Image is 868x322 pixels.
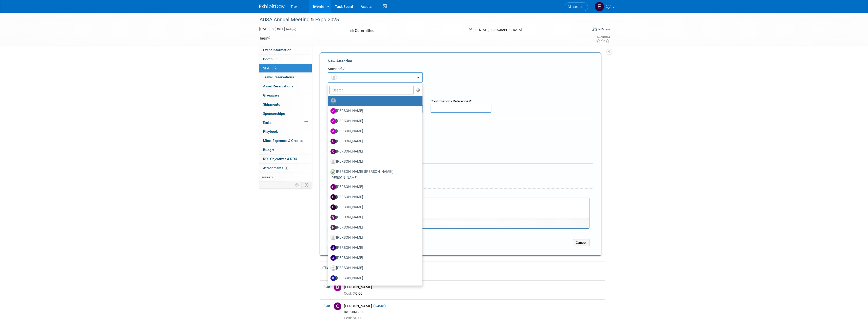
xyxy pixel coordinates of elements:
[328,198,589,218] iframe: Rich Text Area
[328,122,593,127] div: Cost:
[322,304,330,308] a: Edit
[330,108,336,114] img: A.jpg
[330,234,417,242] label: [PERSON_NAME]
[330,127,417,135] label: [PERSON_NAME]
[259,91,312,100] a: Giveaways
[262,175,270,179] span: more
[330,223,417,232] label: [PERSON_NAME]
[259,155,312,163] a: ROI, Objectives & ROO
[259,127,312,136] a: Playbook
[330,118,336,124] img: A.jpg
[259,118,312,127] a: Tasks
[259,82,312,91] a: Asset Reservations
[301,182,312,188] td: Toggle Event Tabs
[344,291,364,295] span: 0.00
[334,283,341,291] img: B.jpg
[263,84,293,88] span: Asset Reservations
[322,285,330,289] a: Edit
[330,244,417,252] label: [PERSON_NAME]
[330,213,417,221] label: [PERSON_NAME]
[263,166,288,170] span: Attachments
[322,266,330,270] a: Edit
[330,284,417,292] label: [PERSON_NAME]
[344,266,603,270] div: [PERSON_NAME]
[330,139,336,144] img: C.jpg
[259,55,312,64] a: Booth
[328,192,589,197] div: Notes
[263,66,277,70] span: Staff
[259,164,312,173] a: Attachments1
[259,73,312,82] a: Travel Reservations
[259,36,270,41] td: Tags
[330,194,336,200] img: E.jpg
[291,5,302,9] span: Trexon
[330,203,417,211] label: [PERSON_NAME]
[431,99,491,104] div: Confirmation / Reference #:
[344,310,603,314] div: Demonstrator
[259,64,312,73] a: Staff16
[330,168,417,181] label: [PERSON_NAME] ([PERSON_NAME]) [PERSON_NAME]
[592,27,597,31] img: Format-Inperson.png
[263,57,279,61] span: Booth
[558,26,610,34] div: Event Format
[330,274,417,282] label: [PERSON_NAME]
[373,304,386,308] span: Onsite
[330,255,336,261] img: J.jpg
[330,107,417,115] label: [PERSON_NAME]
[330,159,336,164] img: Associate-Profile-5.png
[263,48,291,52] span: Event Information
[263,121,271,125] span: Tasks
[330,184,336,190] img: D.jpg
[328,91,593,97] div: Registration / Ticket Info (optional)
[263,111,285,116] span: Sponsorships
[598,27,610,31] div: In-Person
[259,173,312,182] a: more
[595,2,604,11] img: Elliot Smith
[473,28,522,32] span: [US_STATE], [GEOGRAPHIC_DATA]
[286,28,296,31] span: (4 days)
[330,245,336,251] img: J.jpg
[270,27,274,31] span: to
[330,275,336,281] img: K.jpg
[330,204,336,210] img: E.jpg
[571,5,583,9] span: Search
[258,15,580,24] div: AUSA Annual Meeting & Expo 2025
[259,4,285,9] img: ExhibitDay
[263,75,294,79] span: Travel Reservations
[259,46,312,54] a: Event Information
[263,148,274,152] span: Budget
[334,302,341,310] img: C.jpg
[330,147,417,156] label: [PERSON_NAME]
[573,239,589,246] button: Cancel
[330,117,417,125] label: [PERSON_NAME]
[328,67,593,71] div: Attendee
[285,166,288,170] span: 1
[330,215,336,220] img: G.jpg
[259,136,312,145] a: Misc. Expenses & Credits
[330,265,336,271] img: Associate-Profile-5.png
[263,157,297,161] span: ROI, Objectives & ROO
[565,2,588,11] a: Search
[259,145,312,154] a: Budget
[328,167,593,172] div: Misc. Attachments & Notes
[330,254,417,262] label: [PERSON_NAME]
[344,291,355,295] span: Cost: $
[275,58,278,60] i: Booth reservation complete
[259,109,312,118] a: Sponsorships
[328,58,593,64] div: New Attendee
[259,27,285,31] span: [DATE] [DATE]
[596,36,610,38] div: Event Rating
[263,102,280,106] span: Shipments
[259,100,312,109] a: Shipments
[330,235,336,240] img: Associate-Profile-5.png
[330,149,336,154] img: C.jpg
[263,129,278,134] span: Playbook
[330,128,336,134] img: A.jpg
[344,316,355,320] span: Cost: $
[330,137,417,145] label: [PERSON_NAME]
[330,183,417,191] label: [PERSON_NAME]
[272,66,277,70] span: 16
[344,285,603,290] div: [PERSON_NAME]
[263,93,280,97] span: Giveaways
